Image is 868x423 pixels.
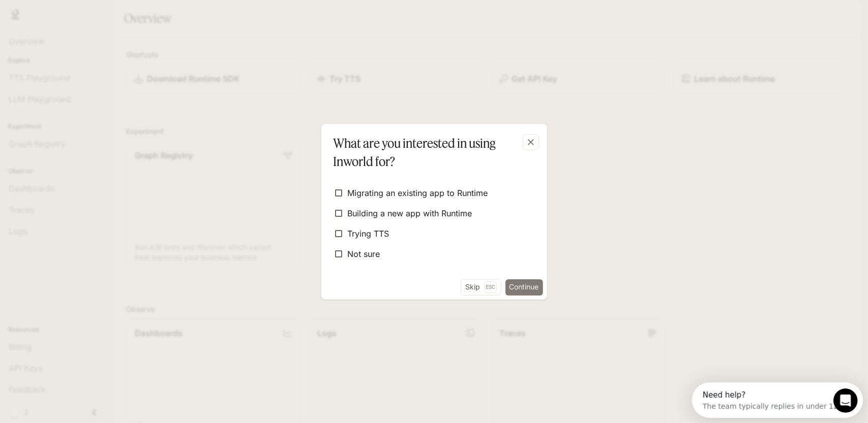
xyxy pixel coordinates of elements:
span: Migrating an existing app to Runtime [348,187,488,199]
button: SkipEsc [461,279,501,296]
span: Trying TTS [348,227,390,240]
div: The team typically replies in under 12h [11,17,151,27]
iframe: Intercom live chat [833,388,858,413]
p: Esc [484,281,497,292]
div: Need help? [11,9,151,17]
button: Continue [505,279,543,296]
span: Not sure [348,248,380,260]
p: What are you interested in using Inworld for? [334,134,531,171]
iframe: Intercom live chat discovery launcher [692,382,863,418]
div: Open Intercom Messenger [4,4,181,32]
span: Building a new app with Runtime [348,207,472,219]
